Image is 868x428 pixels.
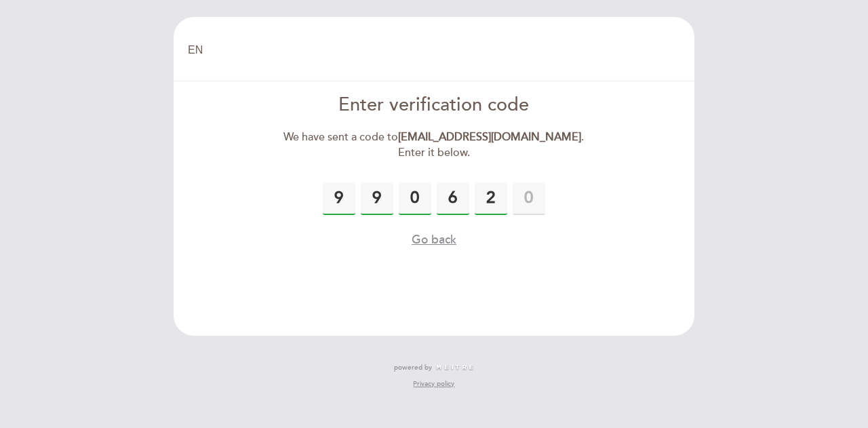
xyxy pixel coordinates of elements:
[413,379,454,389] a: Privacy policy
[475,182,507,215] input: 0
[437,182,469,215] input: 0
[399,182,431,215] input: 0
[412,231,456,248] button: Go back
[394,363,474,372] a: powered by
[394,363,432,372] span: powered by
[279,92,590,119] div: Enter verification code
[323,182,355,215] input: 0
[513,182,545,215] input: 0
[361,182,393,215] input: 0
[398,130,581,144] strong: [EMAIL_ADDRESS][DOMAIN_NAME]
[435,364,474,371] img: MEITRE
[279,130,590,161] div: We have sent a code to . Enter it below.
